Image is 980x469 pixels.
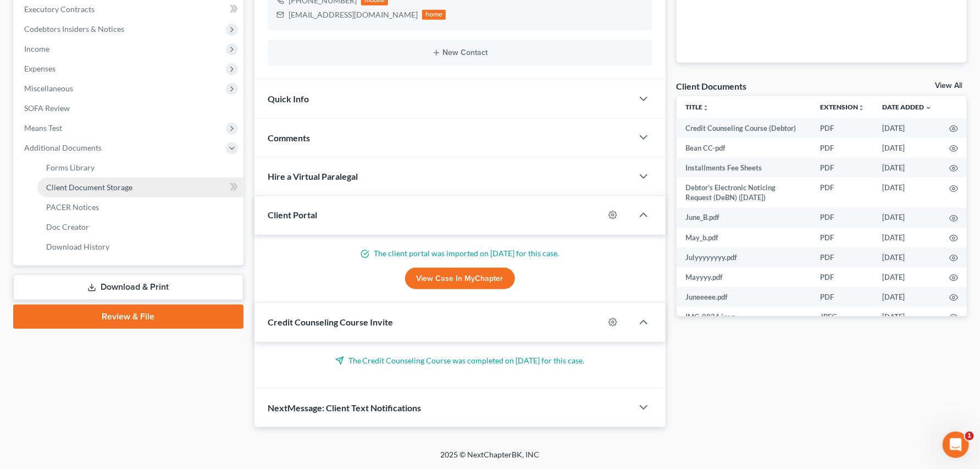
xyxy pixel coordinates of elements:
[46,202,99,212] span: PACER Notices
[37,178,243,197] a: Client Document Storage
[873,158,940,178] td: [DATE]
[873,307,940,327] td: [DATE]
[46,163,95,172] span: Forms Library
[37,237,243,257] a: Download History
[873,138,940,158] td: [DATE]
[811,208,873,228] td: PDF
[24,123,62,133] span: Means Test
[422,10,446,20] div: home
[268,133,310,143] span: Comments
[873,247,940,267] td: [DATE]
[37,158,243,178] a: Forms Library
[268,317,393,327] span: Credit Counseling Course Invite
[268,93,309,104] span: Quick Info
[702,104,709,111] i: unfold_more
[873,118,940,138] td: [DATE]
[873,287,940,307] td: [DATE]
[268,402,421,413] span: NextMessage: Client Text Notifications
[24,4,95,14] span: Executory Contracts
[268,171,358,181] span: Hire a Virtual Paralegal
[268,248,652,259] p: The client portal was imported on [DATE] for this case.
[15,98,243,118] a: SOFA Review
[677,158,811,178] td: Installments Fee Sheets
[811,228,873,247] td: PDF
[46,183,132,192] span: Client Document Storage
[37,217,243,237] a: Doc Creator
[13,274,243,300] a: Download & Print
[858,104,865,111] i: unfold_more
[24,64,56,73] span: Expenses
[811,247,873,267] td: PDF
[873,267,940,287] td: [DATE]
[965,432,974,440] span: 1
[677,138,811,158] td: Bean CC-pdf
[46,222,89,231] span: Doc Creator
[873,208,940,228] td: [DATE]
[268,209,317,220] span: Client Portal
[677,287,811,307] td: Juneeeee.pdf
[873,228,940,247] td: [DATE]
[677,118,811,138] td: Credit Counseling Course (Debtor)
[276,48,644,57] button: New Contact
[177,449,804,469] div: 2025 © NextChapterBK, INC
[873,178,940,208] td: [DATE]
[811,178,873,208] td: PDF
[37,197,243,217] a: PACER Notices
[943,432,969,458] iframe: Intercom live chat
[268,355,652,366] p: The Credit Counseling Course was completed on [DATE] for this case.
[811,138,873,158] td: PDF
[811,307,873,327] td: JPEG
[811,267,873,287] td: PDF
[811,287,873,307] td: PDF
[820,103,865,111] a: Extensionunfold_more
[677,178,811,208] td: Debtor's Electronic Noticing Request (DeBN) ([DATE])
[24,44,49,53] span: Income
[925,104,932,111] i: expand_more
[882,103,932,111] a: Date Added expand_more
[677,307,811,327] td: IMG_0824.jpeg
[685,103,709,111] a: Titleunfold_more
[811,118,873,138] td: PDF
[677,228,811,247] td: May_b.pdf
[46,242,109,251] span: Download History
[13,305,243,329] a: Review & File
[677,208,811,228] td: June_B.pdf
[405,268,515,290] a: View Case in MyChapter
[677,247,811,267] td: Julyyyyyyyy.pdf
[289,9,418,20] div: [EMAIL_ADDRESS][DOMAIN_NAME]
[24,84,73,93] span: Miscellaneous
[677,267,811,287] td: Mayyyy.pdf
[935,82,962,90] a: View All
[811,158,873,178] td: PDF
[677,80,747,92] div: Client Documents
[24,143,102,152] span: Additional Documents
[24,24,124,34] span: Codebtors Insiders & Notices
[24,103,70,113] span: SOFA Review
